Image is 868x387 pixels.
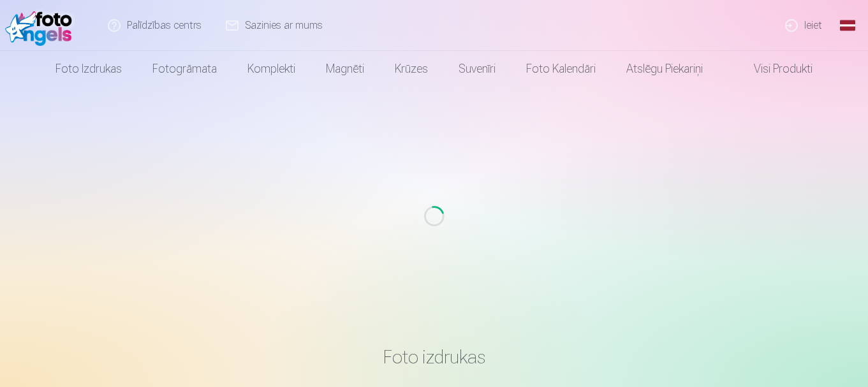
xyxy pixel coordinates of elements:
[379,51,443,87] a: Krūzes
[718,51,828,87] a: Visi produkti
[443,51,511,87] a: Suvenīri
[232,51,311,87] a: Komplekti
[40,51,137,87] a: Foto izdrukas
[511,51,611,87] a: Foto kalendāri
[311,51,379,87] a: Magnēti
[611,51,718,87] a: Atslēgu piekariņi
[137,51,232,87] a: Fotogrāmata
[5,5,78,46] img: /fa1
[62,346,807,369] h3: Foto izdrukas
